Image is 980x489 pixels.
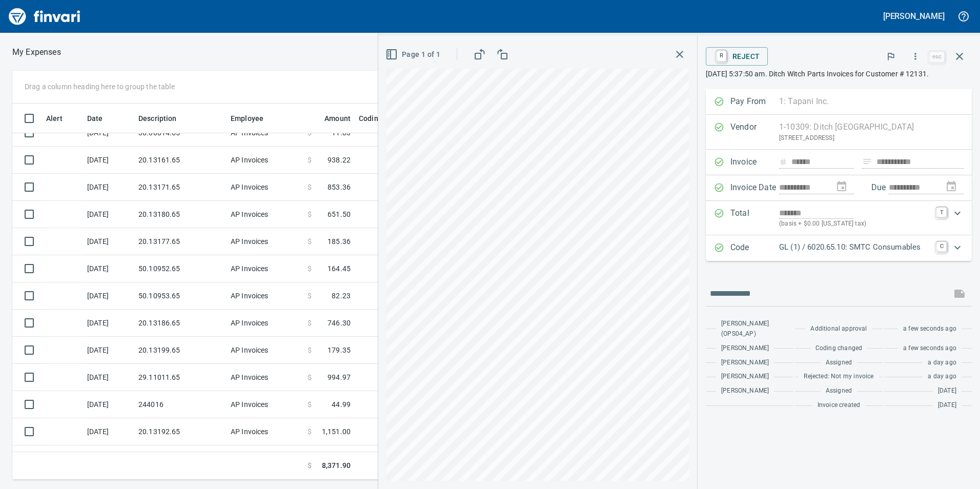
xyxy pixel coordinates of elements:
[134,310,227,337] td: 20.13186.65
[904,45,927,68] button: More
[730,207,779,229] p: Total
[706,69,972,79] p: [DATE] 5:37:50 am. Ditch Witch Parts Invoices for Customer # 12131.
[83,147,134,174] td: [DATE]
[328,155,351,165] span: 938.22
[308,460,312,471] span: $
[134,201,227,228] td: 20.13180.65
[706,47,768,66] button: RReject
[134,255,227,282] td: 50.10952.65
[83,445,134,473] td: [DATE]
[928,372,956,382] span: a day ago
[881,8,947,24] button: [PERSON_NAME]
[883,11,945,22] h5: [PERSON_NAME]
[936,241,947,252] a: C
[83,364,134,391] td: [DATE]
[779,241,930,253] p: GL (1) / 6020.65.10: SMTC Consumables
[134,282,227,310] td: 50.10953.65
[818,400,861,411] span: Invoice created
[308,182,312,192] span: $
[721,358,769,368] span: [PERSON_NAME]
[826,358,852,368] span: Assigned
[227,418,303,445] td: AP Invoices
[138,112,177,125] span: Description
[359,112,396,125] span: Coding
[929,51,945,63] a: esc
[227,282,303,310] td: AP Invoices
[134,228,227,255] td: 20.13177.65
[83,174,134,201] td: [DATE]
[706,235,972,261] div: Expand
[134,147,227,174] td: 20.13161.65
[227,228,303,255] td: AP Invoices
[25,81,175,92] p: Drag a column heading here to group the table
[83,255,134,282] td: [DATE]
[231,112,263,125] span: Employee
[328,345,351,355] span: 179.35
[947,281,972,306] span: This records your message into the invoice and notifies anyone mentioned
[83,201,134,228] td: [DATE]
[383,45,444,64] button: Page 1 of 1
[83,418,134,445] td: [DATE]
[936,207,947,217] a: T
[322,460,351,471] span: 8,371.90
[903,324,956,334] span: a few seconds ago
[324,112,351,125] span: Amount
[83,228,134,255] td: [DATE]
[322,426,351,437] span: 1,151.00
[328,182,351,192] span: 853.36
[387,48,440,61] span: Page 1 of 1
[308,345,312,355] span: $
[134,337,227,364] td: 20.13199.65
[134,391,227,418] td: 244016
[83,337,134,364] td: [DATE]
[311,112,351,125] span: Amount
[332,291,351,301] span: 82.23
[779,219,930,229] p: (basis + $0.00 [US_STATE] tax)
[83,310,134,337] td: [DATE]
[134,364,227,391] td: 29.11011.65
[721,386,769,396] span: [PERSON_NAME]
[87,112,116,125] span: Date
[308,372,312,382] span: $
[308,263,312,274] span: $
[134,418,227,445] td: 20.13192.65
[6,4,83,29] img: Finvari
[134,445,227,473] td: 20.13170.65
[12,46,61,58] nav: breadcrumb
[308,426,312,437] span: $
[721,343,769,354] span: [PERSON_NAME]
[227,174,303,201] td: AP Invoices
[227,391,303,418] td: AP Invoices
[714,48,760,65] span: Reject
[328,372,351,382] span: 994.97
[227,445,303,473] td: AP Invoices
[928,358,956,368] span: a day ago
[87,112,103,125] span: Date
[138,112,190,125] span: Description
[328,318,351,328] span: 746.30
[308,209,312,219] span: $
[227,310,303,337] td: AP Invoices
[730,241,779,255] p: Code
[227,364,303,391] td: AP Invoices
[359,112,382,125] span: Coding
[308,236,312,247] span: $
[227,337,303,364] td: AP Invoices
[880,45,902,68] button: Flag
[328,263,351,274] span: 164.45
[810,324,867,334] span: Additional approval
[927,44,972,69] span: Close invoice
[231,112,277,125] span: Employee
[227,201,303,228] td: AP Invoices
[721,319,788,339] span: [PERSON_NAME] (OPS04_AP)
[308,291,312,301] span: $
[938,400,956,411] span: [DATE]
[804,372,873,382] span: Rejected: Not my invoice
[83,282,134,310] td: [DATE]
[903,343,956,354] span: a few seconds ago
[815,343,862,354] span: Coding changed
[717,50,726,62] a: R
[332,399,351,410] span: 44.99
[134,174,227,201] td: 20.13171.65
